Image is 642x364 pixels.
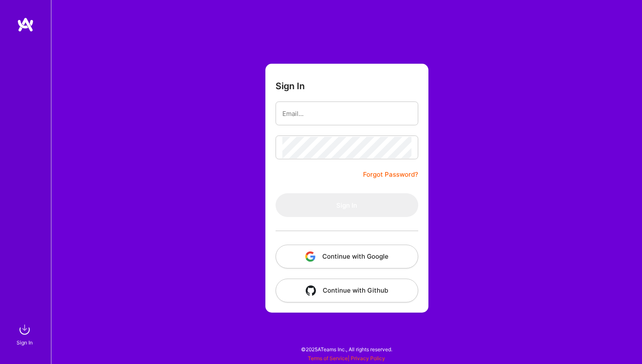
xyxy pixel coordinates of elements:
[363,169,418,180] a: Forgot Password?
[276,245,418,268] button: Continue with Google
[276,81,305,91] h3: Sign In
[18,321,33,347] a: sign inSign In
[51,339,642,360] div: © 2025 ATeams Inc., All rights reserved.
[282,103,411,124] input: Email...
[17,17,34,32] img: logo
[276,193,418,217] button: Sign In
[306,285,316,296] img: icon
[308,355,385,361] span: |
[16,321,33,338] img: sign in
[305,251,315,262] img: icon
[276,279,418,302] button: Continue with Github
[351,355,385,361] a: Privacy Policy
[308,355,348,361] a: Terms of Service
[17,338,33,347] div: Sign In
